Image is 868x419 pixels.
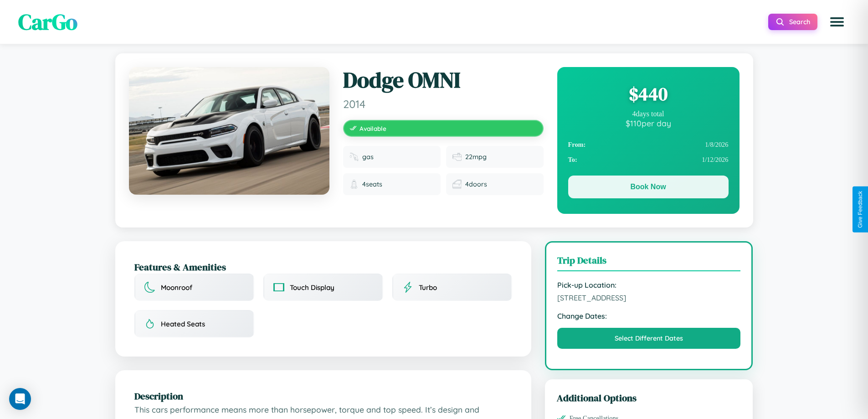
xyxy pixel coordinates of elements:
img: Doors [452,180,462,189]
button: Book Now [568,176,729,198]
strong: Pick-up Location: [557,280,741,290]
span: Heated Seats [161,320,205,328]
strong: From: [568,141,586,149]
span: Moonroof [161,283,192,292]
span: CarGo [18,7,77,37]
div: 4 days total [568,110,729,118]
strong: To: [568,156,577,164]
div: 1 / 8 / 2026 [568,137,729,152]
div: Give Feedback [857,191,863,228]
div: $ 440 [568,82,729,106]
div: 1 / 12 / 2026 [568,152,729,167]
span: Turbo [419,283,437,292]
img: Fuel efficiency [452,152,462,161]
h3: Trip Details [557,253,741,271]
span: [STREET_ADDRESS] [557,293,741,302]
div: Open Intercom Messenger [9,388,31,410]
img: Seats [349,180,359,189]
strong: Change Dates: [557,311,741,321]
h3: Additional Options [557,391,741,404]
span: 4 doors [465,180,487,188]
span: Available [360,124,386,132]
span: Search [789,18,810,26]
span: Touch Display [290,283,334,292]
h2: Description [134,389,512,403]
span: 2014 [343,97,544,111]
button: Select Different Dates [557,328,741,349]
h1: Dodge OMNI [343,67,544,93]
img: Fuel type [349,152,359,161]
span: 22 mpg [465,153,487,161]
img: Dodge OMNI 2014 [129,67,329,195]
span: 4 seats [362,180,382,188]
button: Search [768,14,817,30]
div: $ 110 per day [568,118,729,128]
h2: Features & Amenities [134,260,512,274]
span: gas [362,153,374,161]
button: Open menu [824,9,850,35]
